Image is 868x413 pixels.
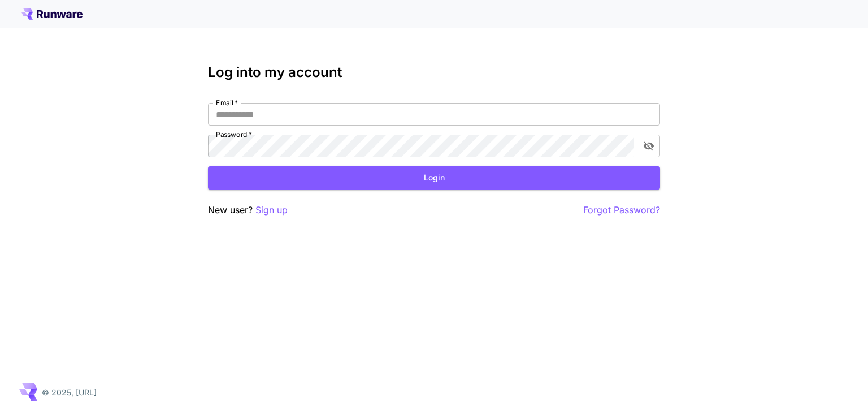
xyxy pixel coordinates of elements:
[639,136,659,156] button: toggle password visibility
[208,166,660,190] button: Login
[208,64,660,80] h3: Log into my account
[583,203,660,217] button: Forgot Password?
[255,203,288,217] button: Sign up
[208,203,288,217] p: New user?
[216,130,252,139] label: Password
[42,386,97,398] p: © 2025, [URL]
[216,98,238,107] label: Email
